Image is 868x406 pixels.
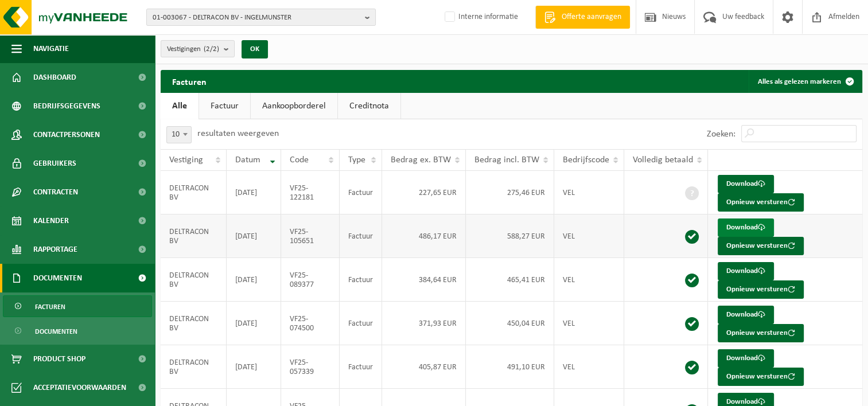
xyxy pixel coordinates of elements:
[718,306,774,324] a: Download
[281,171,340,214] td: VF25-122181
[554,345,624,389] td: VEL
[718,280,804,299] button: Opnieuw versturen
[340,171,382,214] td: Factuur
[563,155,609,165] span: Bedrijfscode
[554,214,624,258] td: VEL
[718,218,774,237] a: Download
[3,320,152,342] a: Documenten
[340,214,382,258] td: Factuur
[227,345,281,389] td: [DATE]
[707,130,735,139] label: Zoeken:
[35,321,77,342] span: Documenten
[161,70,218,92] h2: Facturen
[227,171,281,214] td: [DATE]
[161,93,198,119] a: Alle
[474,155,539,165] span: Bedrag incl. BTW
[554,171,624,214] td: VEL
[382,302,466,345] td: 371,93 EUR
[251,93,337,119] a: Aankoopborderel
[382,345,466,389] td: 405,87 EUR
[391,155,451,165] span: Bedrag ex. BTW
[340,345,382,389] td: Factuur
[242,40,268,58] button: OK
[718,237,804,255] button: Opnieuw versturen
[466,302,554,345] td: 450,04 EUR
[33,63,76,92] span: Dashboard
[340,258,382,302] td: Factuur
[338,93,400,119] a: Creditnota
[718,349,774,368] a: Download
[161,302,227,345] td: DELTRACON BV
[382,258,466,302] td: 384,64 EUR
[535,6,630,29] a: Offerte aanvragen
[227,214,281,258] td: [DATE]
[466,214,554,258] td: 588,27 EUR
[33,235,77,264] span: Rapportage
[161,345,227,389] td: DELTRACON BV
[718,262,774,280] a: Download
[227,258,281,302] td: [DATE]
[161,171,227,214] td: DELTRACON BV
[33,206,69,235] span: Kalender
[33,34,69,63] span: Navigatie
[199,93,250,119] a: Factuur
[235,155,260,165] span: Datum
[466,171,554,214] td: 275,46 EUR
[33,149,76,178] span: Gebruikers
[554,258,624,302] td: VEL
[33,264,82,292] span: Documenten
[340,302,382,345] td: Factuur
[167,127,191,143] span: 10
[559,11,624,23] span: Offerte aanvragen
[161,40,235,57] button: Vestigingen(2/2)
[554,302,624,345] td: VEL
[718,368,804,386] button: Opnieuw versturen
[3,295,152,317] a: Facturen
[204,45,219,53] count: (2/2)
[161,258,227,302] td: DELTRACON BV
[749,70,861,93] button: Alles als gelezen markeren
[382,214,466,258] td: 486,17 EUR
[442,9,518,26] label: Interne informatie
[348,155,365,165] span: Type
[161,214,227,258] td: DELTRACON BV
[33,345,85,373] span: Product Shop
[281,345,340,389] td: VF25-057339
[281,258,340,302] td: VF25-089377
[382,171,466,214] td: 227,65 EUR
[718,193,804,212] button: Opnieuw versturen
[197,129,279,138] label: resultaten weergeven
[227,302,281,345] td: [DATE]
[146,9,376,26] button: 01-003067 - DELTRACON BV - INGELMUNSTER
[35,296,65,318] span: Facturen
[153,9,360,26] span: 01-003067 - DELTRACON BV - INGELMUNSTER
[33,178,78,206] span: Contracten
[718,175,774,193] a: Download
[633,155,693,165] span: Volledig betaald
[167,41,219,58] span: Vestigingen
[33,120,100,149] span: Contactpersonen
[166,126,192,143] span: 10
[718,324,804,342] button: Opnieuw versturen
[290,155,309,165] span: Code
[169,155,203,165] span: Vestiging
[281,214,340,258] td: VF25-105651
[466,258,554,302] td: 465,41 EUR
[33,373,126,402] span: Acceptatievoorwaarden
[33,92,100,120] span: Bedrijfsgegevens
[281,302,340,345] td: VF25-074500
[466,345,554,389] td: 491,10 EUR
